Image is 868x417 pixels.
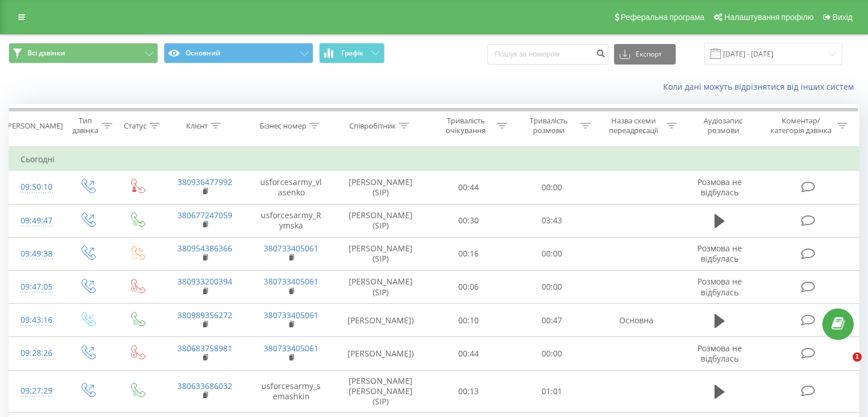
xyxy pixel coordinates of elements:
[177,243,232,254] a: 380954386366
[72,116,99,135] div: Тип дзвінка
[9,43,158,63] button: Всі дзвінки
[334,304,427,337] td: [PERSON_NAME])
[177,380,232,391] a: 380633686032
[177,276,232,287] a: 380933200394
[690,116,757,135] div: Аудіозапис розмови
[593,304,679,337] td: Основна
[248,370,334,412] td: usforcesarmy_semashkin
[260,121,306,131] div: Бізнес номер
[427,204,510,237] td: 00:30
[427,304,510,337] td: 00:10
[604,116,664,135] div: Назва схеми переадресації
[427,237,510,270] td: 00:16
[21,210,51,232] div: 09:49:47
[510,304,593,337] td: 00:47
[334,270,427,303] td: [PERSON_NAME] (SIP)
[768,116,834,135] div: Коментар/категорія дзвінка
[510,270,593,303] td: 00:00
[853,352,862,362] span: 1
[510,204,593,237] td: 03:43
[334,237,427,270] td: [PERSON_NAME] (SIP)
[487,44,608,65] input: Пошук за номером
[177,210,232,220] a: 380677247059
[427,370,510,412] td: 00:13
[510,237,593,270] td: 00:00
[248,204,334,237] td: usforcesarmy_Rymska
[264,243,318,254] a: 380733405061
[177,310,232,320] a: 380989356272
[9,148,859,171] td: Сьогодні
[264,343,318,354] a: 380733405061
[614,44,676,65] button: Експорт
[21,243,51,265] div: 09:49:38
[27,49,65,58] span: Всі дзвінки
[697,177,742,198] span: Розмова не відбулась
[697,343,742,364] span: Розмова не відбулась
[334,337,427,370] td: [PERSON_NAME])
[334,204,427,237] td: [PERSON_NAME] (SIP)
[510,370,593,412] td: 01:01
[334,171,427,204] td: [PERSON_NAME] (SIP)
[124,121,147,131] div: Статус
[21,380,51,402] div: 09:27:29
[248,171,334,204] td: usforcesarmy_vlasenko
[319,43,385,63] button: Графік
[21,342,51,364] div: 09:28:26
[21,176,51,198] div: 09:50:10
[186,121,208,131] div: Клієнт
[510,171,593,204] td: 00:00
[21,276,51,298] div: 09:47:05
[177,177,232,187] a: 380936477992
[334,370,427,412] td: [PERSON_NAME] [PERSON_NAME] (SIP)
[341,49,364,57] span: Графік
[697,243,742,264] span: Розмова не відбулась
[264,276,318,287] a: 380733405061
[697,276,742,297] span: Розмова не відбулась
[520,116,578,135] div: Тривалість розмови
[663,81,859,92] a: Коли дані можуть відрізнятися вiд інших систем
[829,352,857,380] iframe: Intercom live chat
[264,310,318,320] a: 380733405061
[510,337,593,370] td: 00:00
[621,13,705,22] span: Реферальна програма
[5,121,63,131] div: [PERSON_NAME]
[427,337,510,370] td: 00:44
[427,171,510,204] td: 00:44
[427,270,510,303] td: 00:06
[724,13,813,22] span: Налаштування профілю
[177,343,232,354] a: 380683758981
[164,43,313,63] button: Основний
[349,121,396,131] div: Співробітник
[21,309,51,331] div: 09:43:16
[833,13,853,22] span: Вихід
[438,116,495,135] div: Тривалість очікування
